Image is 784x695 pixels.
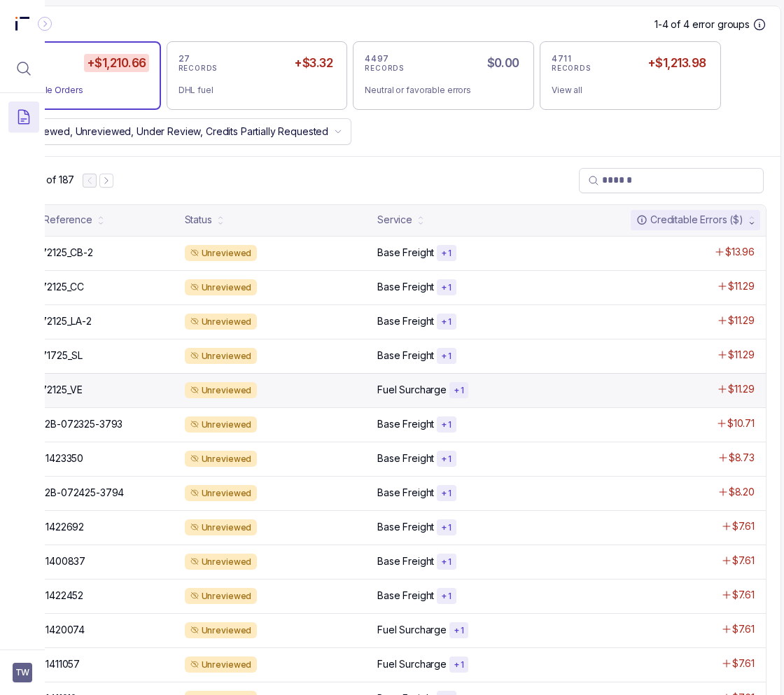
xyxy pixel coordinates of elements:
[377,520,434,534] p: Base Freight
[14,314,92,328] p: ERE_072125_LA-2
[441,316,451,328] p: + 1
[729,451,755,465] p: $8.73
[654,17,692,31] p: 1-4 of 4
[725,245,755,259] p: $13.96
[552,53,571,64] p: 4711
[185,245,258,262] div: Unreviewed
[552,64,591,73] p: RECORDS
[13,663,32,682] button: User initials
[14,349,83,363] p: ERE_071725_SL
[377,383,447,397] p: Fuel Surcharge
[454,625,464,636] p: + 1
[377,349,434,363] p: Base Freight
[291,54,335,72] h5: +$3.32
[454,659,464,671] p: + 1
[14,520,84,534] p: SEED-11422692
[185,519,258,536] div: Unreviewed
[441,556,451,568] p: + 1
[8,53,39,84] button: Menu Icon Button MagnifyingGlassIcon
[732,588,755,602] p: $7.61
[377,657,447,671] p: Fuel Surcharge
[377,246,434,260] p: Base Freight
[441,419,451,430] p: + 1
[14,213,92,227] div: Order Reference
[732,519,755,533] p: $7.61
[728,382,755,396] p: $11.29
[441,282,451,293] p: + 1
[732,622,755,636] p: $7.61
[377,554,434,568] p: Base Freight
[552,83,698,97] div: View all
[185,416,258,433] div: Unreviewed
[185,382,258,399] div: Unreviewed
[645,54,709,72] h5: +$1,213.98
[14,280,84,294] p: ERE_072125_CC
[185,279,258,296] div: Unreviewed
[732,657,755,671] p: $7.61
[24,125,328,139] p: Reviewed, Unreviewed, Under Review, Credits Partially Requested
[14,417,122,431] p: AMB-B2B-072325-3793
[484,54,522,72] h5: $0.00
[454,385,464,396] p: + 1
[377,280,434,294] p: Base Freight
[14,383,83,397] p: ERE_072125_VE
[14,554,85,568] p: SEED-11400837
[185,451,258,468] div: Unreviewed
[14,623,85,637] p: SEED-11420074
[185,348,258,365] div: Unreviewed
[365,53,388,64] p: 4497
[377,451,434,465] p: Base Freight
[178,83,325,97] div: DHL fuel
[377,623,447,637] p: Fuel Surcharge
[185,554,258,570] div: Unreviewed
[377,213,412,227] div: Service
[441,522,451,533] p: + 1
[377,417,434,431] p: Base Freight
[14,486,124,500] p: AMB-B2B-072425-3794
[36,15,53,32] div: Collapse Icon
[99,174,113,188] button: Next Page
[441,351,451,362] p: + 1
[84,54,149,72] h5: +$1,210.66
[178,53,190,64] p: 27
[441,454,451,465] p: + 1
[636,213,743,227] div: Creditable Errors ($)
[185,622,258,639] div: Unreviewed
[441,248,451,259] p: + 1
[728,279,755,293] p: $11.29
[14,589,83,603] p: SEED-11422452
[185,314,258,330] div: Unreviewed
[185,485,258,502] div: Unreviewed
[14,451,83,465] p: SEED-11423350
[14,657,80,671] p: SEED-11411057
[441,591,451,602] p: + 1
[14,246,93,260] p: ERE_072125_CB-2
[377,314,434,328] p: Base Freight
[8,101,39,132] button: Menu Icon Button DocumentTextIcon
[185,657,258,673] div: Unreviewed
[728,348,755,362] p: $11.29
[185,213,212,227] div: Status
[377,589,434,603] p: Base Freight
[732,554,755,568] p: $7.61
[728,314,755,328] p: $11.29
[727,416,755,430] p: $10.71
[365,64,404,73] p: RECORDS
[729,485,755,499] p: $8.20
[185,588,258,605] div: Unreviewed
[692,17,750,31] p: error groups
[365,83,511,97] div: Neutral or favorable errors
[178,64,218,73] p: RECORDS
[377,486,434,500] p: Base Freight
[441,488,451,499] p: + 1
